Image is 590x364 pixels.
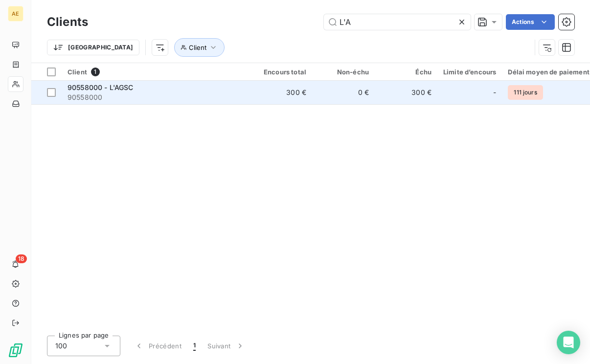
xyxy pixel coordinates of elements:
div: Limite d’encours [443,68,496,76]
span: 111 jours [508,85,543,100]
img: Logo LeanPay [8,342,23,358]
span: 90558000 - L'AGSC [68,83,134,91]
span: 100 [55,341,67,351]
td: 300 € [250,81,312,104]
h3: Clients [47,13,88,31]
button: [GEOGRAPHIC_DATA] [47,40,139,55]
input: Rechercher [324,14,471,30]
span: Client [68,68,87,76]
span: - [493,88,496,97]
span: 1 [193,341,196,351]
div: AE [8,6,23,22]
div: Échu [381,68,431,76]
button: Actions [506,14,555,30]
td: 0 € [312,81,375,104]
div: Encours total [255,68,306,76]
span: 90558000 [68,92,244,102]
td: 300 € [375,81,437,104]
button: Client [174,38,225,57]
div: Non-échu [318,68,369,76]
button: 1 [187,336,202,356]
button: Précédent [128,336,187,356]
div: Open Intercom Messenger [557,331,580,354]
button: Suivant [202,336,251,356]
span: 1 [91,68,100,76]
span: 18 [16,254,27,263]
span: Client [189,44,206,51]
